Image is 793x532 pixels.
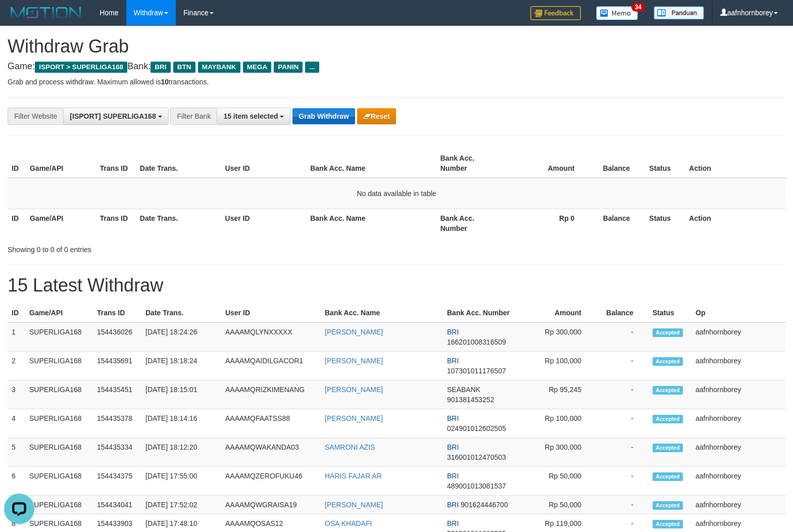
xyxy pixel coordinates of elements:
[691,467,785,496] td: aafnhornborey
[217,108,290,125] button: 15 item selected
[223,112,278,120] span: 15 item selected
[243,62,272,73] span: MEGA
[8,178,785,209] td: No data available in table
[653,328,683,337] span: Accepted
[93,438,141,467] td: 154435334
[649,304,691,322] th: Status
[685,209,785,237] th: Action
[274,62,303,73] span: PANIN
[8,275,785,296] h1: 15 Latest Withdraw
[507,149,590,178] th: Amount
[645,209,685,237] th: Status
[8,380,25,409] td: 3
[221,304,321,322] th: User ID
[8,108,63,125] div: Filter Website
[653,386,683,395] span: Accepted
[8,149,26,178] th: ID
[447,482,506,490] span: Copy 489001013081537 to clipboard
[436,209,507,237] th: Bank Acc. Number
[518,380,597,409] td: Rp 95,245
[136,149,221,178] th: Date Trans.
[597,467,649,496] td: -
[93,496,141,514] td: 154434041
[436,149,507,178] th: Bank Acc. Number
[198,62,240,73] span: MAYBANK
[25,322,93,352] td: SUPERLIGA168
[26,149,96,178] th: Game/API
[447,338,506,346] span: Copy 166201008316509 to clipboard
[691,304,785,322] th: Op
[653,357,683,366] span: Accepted
[597,380,649,409] td: -
[447,519,459,527] span: BRI
[8,304,25,322] th: ID
[691,496,785,514] td: aafnhornborey
[507,209,590,237] th: Rp 0
[141,322,221,352] td: [DATE] 18:24:26
[221,209,307,237] th: User ID
[221,322,321,352] td: AAAAMQLYNXXXXX
[518,409,597,438] td: Rp 100,000
[653,520,683,528] span: Accepted
[25,409,93,438] td: SUPERLIGA168
[589,149,645,178] th: Balance
[447,328,459,336] span: BRI
[691,380,785,409] td: aafnhornborey
[325,414,383,422] a: [PERSON_NAME]
[597,496,649,514] td: -
[518,352,597,380] td: Rp 100,000
[93,380,141,409] td: 154435451
[93,304,141,322] th: Trans ID
[8,36,785,57] h1: Withdraw Grab
[8,77,785,87] p: Grab and process withdraw. Maximum allowed is transactions.
[221,496,321,514] td: AAAAMQWGRAISA19
[221,467,321,496] td: AAAAMQZEROFUKU46
[305,62,319,73] span: ...
[653,415,683,423] span: Accepted
[691,352,785,380] td: aafnhornborey
[25,496,93,514] td: SUPERLIGA168
[35,62,127,73] span: ISPORT > SUPERLIGA168
[136,209,221,237] th: Date Trans.
[653,501,683,510] span: Accepted
[447,501,459,509] span: BRI
[8,352,25,380] td: 2
[170,108,217,125] div: Filter Bank
[221,438,321,467] td: AAAAMQWAKANDA03
[447,472,459,480] span: BRI
[597,409,649,438] td: -
[447,443,459,451] span: BRI
[691,438,785,467] td: aafnhornborey
[443,304,518,322] th: Bank Acc. Number
[645,149,685,178] th: Status
[325,519,372,527] a: OSA KHADAFI
[8,62,785,72] h4: Game: Bank:
[63,108,168,125] button: [ISPORT] SUPERLIGA168
[141,438,221,467] td: [DATE] 18:12:20
[685,149,785,178] th: Action
[26,209,96,237] th: Game/API
[306,149,436,178] th: Bank Acc. Name
[631,3,645,12] span: 34
[691,322,785,352] td: aafnhornborey
[447,385,480,394] span: SEABANK
[518,322,597,352] td: Rp 300,000
[597,322,649,352] td: -
[93,467,141,496] td: 154434375
[654,6,704,20] img: panduan.png
[141,409,221,438] td: [DATE] 18:14:16
[161,78,169,86] strong: 10
[93,322,141,352] td: 154436026
[8,322,25,352] td: 1
[8,240,323,255] div: Showing 0 to 0 of 0 entries
[447,396,494,404] span: Copy 901381453252 to clipboard
[691,409,785,438] td: aafnhornborey
[173,62,195,73] span: BTN
[141,496,221,514] td: [DATE] 17:52:02
[461,501,508,509] span: Copy 901624446700 to clipboard
[325,357,383,365] a: [PERSON_NAME]
[597,304,649,322] th: Balance
[93,409,141,438] td: 154435378
[8,438,25,467] td: 5
[518,496,597,514] td: Rp 50,000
